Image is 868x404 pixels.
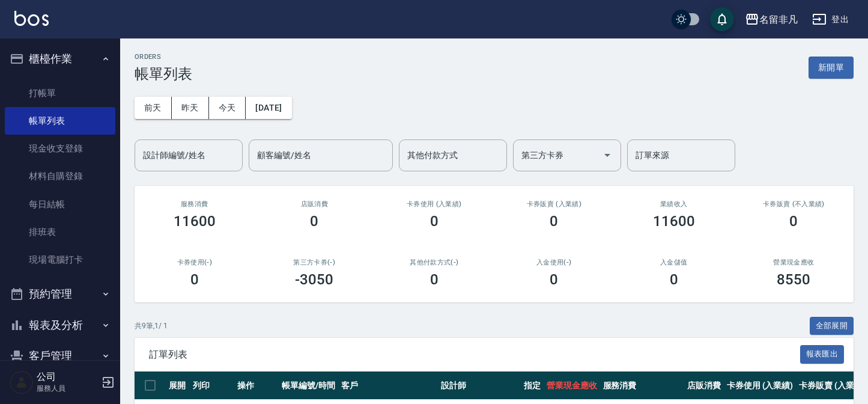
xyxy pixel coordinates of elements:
h3: -3050 [295,271,333,288]
th: 指定 [521,372,544,400]
button: 登出 [807,8,854,31]
button: 報表匯出 [800,345,845,364]
h2: 卡券販賣 (不入業績) [748,200,840,208]
th: 列印 [190,372,234,400]
h3: 0 [430,271,439,288]
div: 名留非凡 [759,12,798,27]
h3: 0 [550,213,558,230]
h3: 服務消費 [149,200,240,208]
button: 今天 [209,97,246,119]
h3: 11600 [653,213,695,230]
th: 店販消費 [684,372,724,400]
h3: 0 [430,213,439,230]
p: 共 9 筆, 1 / 1 [135,320,168,331]
a: 排班表 [5,218,115,246]
a: 現金收支登錄 [5,135,115,162]
button: 昨天 [172,97,209,119]
button: 報表及分析 [5,310,115,341]
button: save [710,7,734,31]
h2: 入金使用(-) [509,259,600,266]
button: 櫃檯作業 [5,43,115,75]
h3: 0 [550,271,558,288]
th: 展開 [166,372,190,400]
h3: 0 [310,213,318,230]
th: 操作 [234,372,279,400]
button: 客戶管理 [5,340,115,372]
h5: 公司 [37,371,98,383]
h3: 11600 [174,213,216,230]
button: 名留非凡 [740,7,803,32]
th: 帳單編號/時間 [279,372,338,400]
h3: 8550 [777,271,810,288]
a: 新開單 [809,61,854,73]
img: Person [10,370,34,394]
a: 每日結帳 [5,191,115,218]
h2: 入金儲值 [628,259,720,266]
span: 訂單列表 [149,349,800,361]
th: 設計師 [438,372,521,400]
img: Logo [14,11,49,26]
h2: 營業現金應收 [748,259,840,266]
h2: 卡券販賣 (入業績) [509,200,600,208]
button: Open [598,145,617,165]
a: 打帳單 [5,79,115,107]
h2: 第三方卡券(-) [269,259,360,266]
p: 服務人員 [37,383,98,394]
h2: 業績收入 [628,200,720,208]
button: 全部展開 [810,317,854,335]
th: 營業現金應收 [544,372,600,400]
h3: 0 [789,213,798,230]
a: 報表匯出 [800,348,845,360]
th: 服務消費 [600,372,684,400]
h2: 店販消費 [269,200,360,208]
h3: 0 [670,271,678,288]
th: 客戶 [338,372,438,400]
a: 現場電腦打卡 [5,246,115,274]
button: 新開單 [809,57,854,79]
h3: 0 [190,271,199,288]
a: 材料自購登錄 [5,162,115,190]
th: 卡券使用 (入業績) [724,372,797,400]
a: 帳單列表 [5,107,115,135]
button: 前天 [135,97,172,119]
h2: ORDERS [135,53,192,61]
h3: 帳單列表 [135,66,192,82]
button: 預約管理 [5,278,115,310]
h2: 卡券使用(-) [149,259,240,266]
button: [DATE] [246,97,291,119]
h2: 其他付款方式(-) [389,259,480,266]
h2: 卡券使用 (入業績) [389,200,480,208]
